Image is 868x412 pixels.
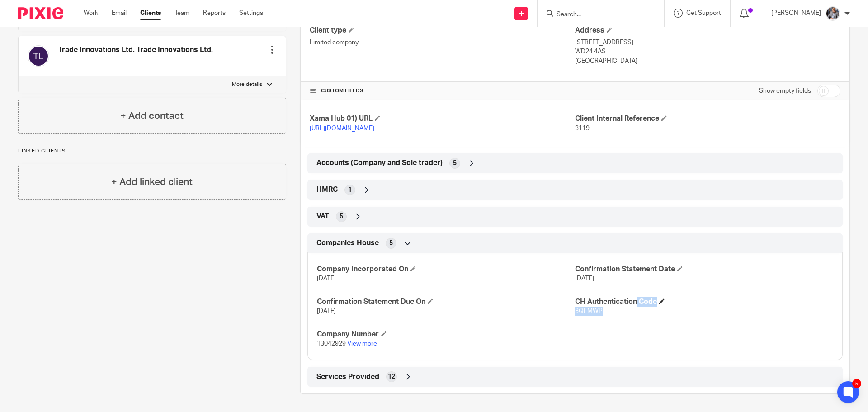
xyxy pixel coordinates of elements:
[316,238,379,248] span: Companies House
[575,38,840,47] p: [STREET_ADDRESS]
[310,114,575,123] h4: Xama Hub 01) URL
[575,57,840,66] p: [GEOGRAPHIC_DATA]
[317,330,575,339] h4: Company Number
[575,114,840,123] h4: Client Internal Reference
[175,9,189,18] a: Team
[575,275,594,282] span: [DATE]
[310,87,575,95] h4: CUSTOM FIELDS
[771,9,821,18] p: [PERSON_NAME]
[18,7,63,19] img: Pixie
[140,9,161,18] a: Clients
[389,239,393,248] span: 5
[310,26,575,35] h4: Client type
[112,9,127,18] a: Email
[575,26,840,35] h4: Address
[317,265,575,274] h4: Company Incorporated On
[317,308,336,314] span: [DATE]
[316,158,443,168] span: Accounts (Company and Sole trader)
[203,9,226,18] a: Reports
[686,10,721,16] span: Get Support
[316,185,338,194] span: HMRC
[388,372,395,381] span: 12
[575,47,840,56] p: WD24 4AS
[316,212,329,221] span: VAT
[111,175,193,189] h4: + Add linked client
[759,86,811,95] label: Show empty fields
[575,308,603,314] span: 3QLMWP
[18,147,286,155] p: Linked clients
[232,81,262,88] p: More details
[453,159,457,168] span: 5
[348,185,352,194] span: 1
[120,109,184,123] h4: + Add contact
[575,125,590,132] span: 3119
[852,379,861,388] div: 5
[310,125,374,132] a: [URL][DOMAIN_NAME]
[317,341,346,347] span: 13042929
[58,45,213,55] h4: Trade Innovations Ltd. Trade Innovations Ltd.
[317,275,336,282] span: [DATE]
[316,372,379,382] span: Services Provided
[556,11,637,19] input: Search
[575,265,833,274] h4: Confirmation Statement Date
[340,212,343,221] span: 5
[310,38,575,47] p: Limited company
[826,6,840,21] img: -%20%20-%20studio@ingrained.co.uk%20for%20%20-20220223%20at%20101413%20-%201W1A2026.jpg
[347,341,377,347] a: View more
[28,45,49,67] img: svg%3E
[239,9,263,18] a: Settings
[317,297,575,307] h4: Confirmation Statement Due On
[575,297,833,307] h4: CH Authentication Code
[84,9,98,18] a: Work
